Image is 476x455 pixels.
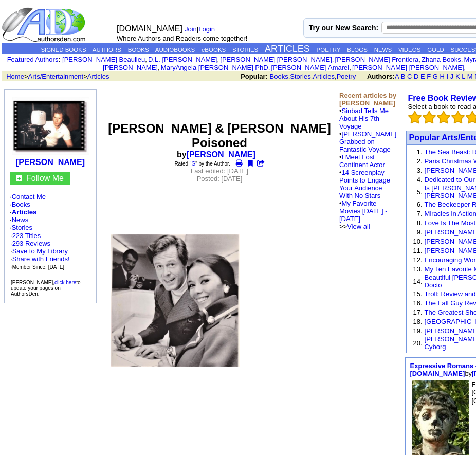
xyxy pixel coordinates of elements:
[417,157,423,165] font: 2.
[467,72,473,80] a: M
[111,234,240,367] img: 81718.jpg
[401,72,406,80] a: B
[413,278,422,285] font: 14.
[413,339,422,347] font: 20.
[87,72,109,80] a: Articles
[433,72,438,80] a: G
[93,47,121,53] a: AUTHORS
[16,158,85,167] a: [PERSON_NAME]
[374,47,392,53] a: NEWS
[339,153,390,230] font: •
[417,167,423,174] font: 3.
[147,57,148,63] font: i
[309,24,378,32] label: Try our New Search:
[12,224,32,231] a: Stories
[148,56,217,63] a: D.L. [PERSON_NAME]
[413,299,422,307] font: 16.
[351,65,352,71] font: i
[339,199,388,223] a: My Favorite Movies [DATE] - [DATE]
[220,56,332,63] a: [PERSON_NAME] [PERSON_NAME]
[10,232,70,270] font: · ·
[313,72,335,80] a: Articles
[455,72,460,80] a: K
[413,247,422,254] font: 11.
[12,208,37,216] a: Articles
[398,47,420,53] a: VIDEOS
[177,150,262,159] b: by
[12,255,70,263] a: Share with Friends!
[440,72,445,80] a: H
[367,72,395,80] b: Authors:
[339,130,396,153] a: [PERSON_NAME] Grabbed on Fantastic Voyage
[413,256,422,264] font: 12.
[417,219,423,227] font: 8.
[16,175,22,181] img: gc.jpg
[408,111,422,124] img: bigemptystars.png
[160,65,161,71] font: i
[155,47,195,53] a: AUDIOBOOKS
[420,57,422,63] font: i
[10,193,91,271] font: · · · · ·
[202,47,226,53] a: eBOOKS
[339,199,388,230] font: • >>
[413,290,422,298] font: 15.
[12,216,29,224] a: News
[7,56,60,63] font: :
[413,265,422,273] font: 13.
[347,47,368,53] a: BLOGS
[270,72,288,80] a: Books
[339,169,390,230] font: •
[41,47,86,53] a: SIGNED BOOKS
[3,72,109,80] font: > >
[191,167,248,183] font: Last edited: [DATE] Posted: [DATE]
[420,72,425,80] a: E
[12,240,50,247] a: 293 Reviews
[417,148,423,156] font: 1.
[339,107,389,130] a: Sinbad Tells Me About His 7th Voyage
[62,56,145,63] a: [PERSON_NAME] Beaulieu
[241,72,268,80] b: Popular:
[290,72,310,80] a: Stories
[6,72,24,80] a: Home
[185,25,218,33] font: |
[232,47,258,53] a: STORIES
[117,24,182,33] font: [DOMAIN_NAME]
[451,111,465,124] img: bigemptystars.png
[12,247,68,255] a: Save to My Library
[417,210,423,217] font: 7.
[422,56,461,63] a: Zhana Books
[174,161,230,167] font: Rated " " by the Author.
[339,169,390,199] a: 14 Screenplay Points to Engage Your Audience With No Stars
[265,44,310,54] a: ARTICLES
[161,64,268,71] a: MaryAngela [PERSON_NAME] PhD
[339,130,396,230] font: •
[335,56,419,63] a: [PERSON_NAME] Frontiera
[462,72,465,80] a: L
[2,7,88,43] img: logo_ad.gif
[447,72,449,80] a: I
[407,72,412,80] a: C
[337,72,356,80] a: Poetry
[128,47,149,53] a: BOOKS
[26,174,64,183] a: Follow Me
[219,57,220,63] font: i
[395,72,399,80] a: A
[12,264,65,270] font: Member Since: [DATE]
[339,107,396,230] font: •
[417,176,423,184] font: 4.
[417,201,423,208] font: 6.
[423,111,436,124] img: bigemptystars.png
[450,72,454,80] a: J
[413,327,422,335] font: 19.
[339,153,385,169] a: I Meet Lost Continent Actor
[270,65,271,71] font: i
[347,223,370,230] a: View all
[108,121,331,150] font: [PERSON_NAME] & [PERSON_NAME] Poisoned
[7,56,59,63] a: Featured Authors
[437,111,450,124] img: bigemptystars.png
[427,47,444,53] a: GOLD
[427,72,431,80] a: F
[463,57,464,63] font: i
